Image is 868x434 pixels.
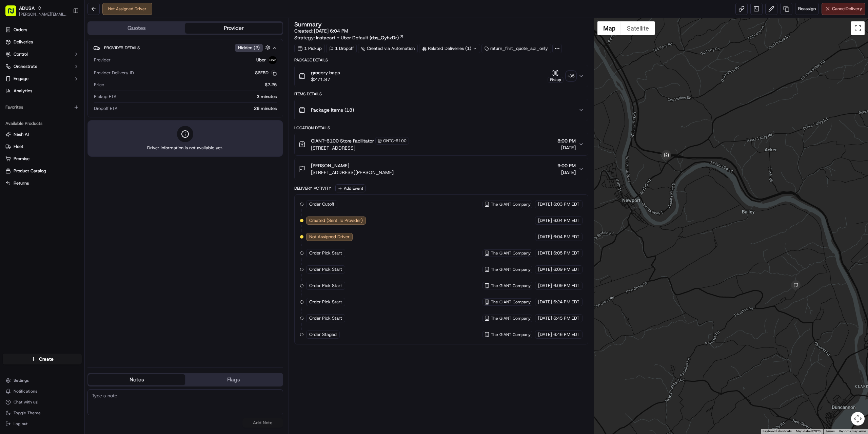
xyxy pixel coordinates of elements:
div: Location Details [294,125,588,131]
span: $271.87 [311,76,340,83]
button: [PERSON_NAME][EMAIL_ADDRESS][PERSON_NAME][DOMAIN_NAME] [19,12,67,17]
span: [DATE] [538,218,552,224]
span: Driver information is not available yet. [147,145,223,151]
button: Reassign [795,3,819,15]
span: [DATE] [538,299,552,305]
div: Favorites [3,102,82,113]
span: Settings [14,378,29,383]
div: 3 minutes [119,94,277,100]
button: Product Catalog [3,166,82,176]
button: GIANT-6100 Store FacilitatorGNTC-6100[STREET_ADDRESS]8:00 PM[DATE] [295,133,588,155]
span: 6:45 PM EDT [553,315,579,321]
a: Deliveries [3,37,82,48]
button: Flags [185,374,282,385]
span: [STREET_ADDRESS][PERSON_NAME] [311,169,394,176]
span: GIANT-6100 Store Facilitator [311,137,374,144]
span: Orders [14,27,27,33]
span: 6:04 PM EDT [553,234,579,240]
button: Orchestrate [3,61,82,72]
button: Settings [3,376,82,385]
div: 1 Dropoff [326,44,357,53]
button: Package Items (18) [295,99,588,121]
span: Fleet [14,144,23,150]
button: Map camera controls [851,412,865,426]
span: Dropoff ETA [94,106,118,112]
span: Control [14,51,28,57]
button: Pickup [548,70,564,83]
button: Log out [3,419,82,429]
button: Pickup+35 [548,70,576,83]
button: Provider DetailsHidden (2) [93,42,277,53]
span: Engage [14,76,28,82]
span: The GIANT Company [491,267,531,272]
button: Toggle fullscreen view [851,21,865,35]
span: Promise [14,156,29,162]
span: Product Catalog [14,168,46,174]
button: ADUSA [19,5,35,12]
span: The GIANT Company [491,250,531,256]
div: return_first_quote_api_only [481,44,551,53]
span: [DATE] [538,315,552,321]
a: Product Catalog [5,168,79,174]
button: Create [3,354,82,364]
a: Report a map error [839,429,866,433]
span: The GIANT Company [491,299,531,305]
button: Returns [3,178,82,189]
button: Keyboard shortcuts [763,429,792,434]
span: 6:09 PM EDT [553,266,579,272]
span: Price [94,82,104,88]
span: Created (Sent To Provider) [309,218,363,224]
div: Related Deliveries (1) [419,44,480,53]
span: Create [39,356,54,362]
span: 6:05 PM EDT [553,250,579,256]
img: profile_uber_ahold_partner.png [269,56,277,64]
a: Nash AI [5,131,79,137]
span: Returns [14,180,29,186]
a: Open this area in Google Maps (opens a new window) [596,425,618,434]
span: 9:00 PM [557,162,576,169]
img: Google [596,425,618,434]
span: Instacart + Uber Default (dss_QyhzDr) [316,34,399,41]
span: 8:00 PM [557,137,576,144]
div: 26 minutes [120,106,277,112]
button: Notes [88,374,185,385]
a: Analytics [3,86,82,96]
div: + 35 [566,71,576,81]
span: [DATE] [538,201,552,207]
a: Promise [5,156,79,162]
span: 6:03 PM EDT [553,201,579,207]
span: [DATE] [538,266,552,272]
span: Not Assigned Driver [309,234,350,240]
span: Order Pick Start [309,266,342,272]
div: Created via Automation [358,44,418,53]
button: Quotes [88,23,185,34]
span: Provider Delivery ID [94,70,134,76]
button: Show street map [597,21,621,35]
span: Orchestrate [14,63,37,70]
span: The GIANT Company [491,316,531,321]
span: Analytics [14,88,32,94]
button: Engage [3,73,82,84]
span: Cancel Delivery [832,6,862,12]
span: Created: [294,27,348,34]
div: Delivery Activity [294,186,331,191]
div: Strategy: [294,34,404,41]
span: [PERSON_NAME] [311,162,349,169]
span: [STREET_ADDRESS] [311,145,409,151]
div: Package Details [294,57,588,63]
span: Uber [256,57,266,63]
span: Order Pick Start [309,283,342,289]
button: CancelDelivery [822,3,865,15]
button: Notifications [3,386,82,396]
h3: Summary [294,21,322,27]
a: Terms (opens in new tab) [825,429,835,433]
button: Hidden (2) [235,43,272,52]
span: The GIANT Company [491,202,531,207]
span: GNTC-6100 [383,138,407,144]
button: Promise [3,153,82,164]
button: Control [3,49,82,60]
span: Provider Details [104,45,140,51]
button: 86FBD [255,70,277,76]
